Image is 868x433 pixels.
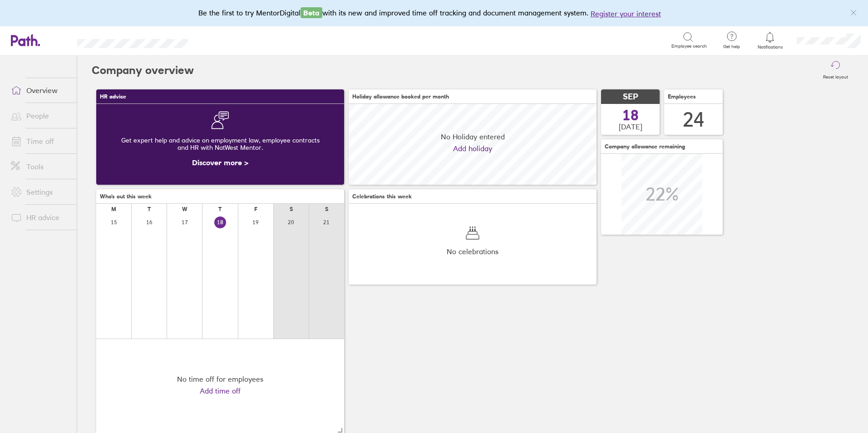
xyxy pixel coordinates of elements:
span: Who's out this week [100,193,152,200]
span: Get help [717,44,746,49]
span: [DATE] [619,123,642,131]
a: Tools [4,157,77,176]
span: Employee search [671,44,707,49]
div: Search [212,36,236,44]
span: Notifications [755,44,785,50]
span: HR advice [100,93,126,100]
span: Beta [301,7,322,18]
a: HR advice [4,208,77,226]
div: No time off for employees [177,375,263,383]
span: No Holiday entered [441,133,505,141]
div: T [218,206,222,212]
span: 18 [622,108,639,123]
div: M [111,206,116,212]
label: Reset layout [818,72,853,80]
div: W [182,206,187,212]
a: Add time off [200,387,241,395]
a: Notifications [755,31,785,50]
a: Settings [4,183,77,201]
span: Celebrations this week [352,193,412,200]
a: Time off [4,132,77,150]
span: No celebrations [447,247,498,256]
a: People [4,107,77,125]
h2: Company overview [92,56,194,85]
div: Be the first to try MentorDigital with its new and improved time off tracking and document manage... [198,7,670,19]
span: Employees [668,93,696,100]
span: Company allowance remaining [605,143,685,150]
div: 24 [683,108,705,131]
div: S [290,206,293,212]
a: Discover more > [192,158,248,167]
div: S [325,206,328,212]
span: SEP [623,92,638,102]
div: T [148,206,151,212]
div: F [254,206,257,212]
span: Holiday allowance booked per month [352,93,449,100]
a: Overview [4,81,77,99]
button: Reset layout [818,56,853,85]
a: Add holiday [453,144,492,153]
div: Get expert help and advice on employment law, employee contracts and HR with NatWest Mentor. [104,129,337,158]
button: Register your interest [591,8,661,19]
